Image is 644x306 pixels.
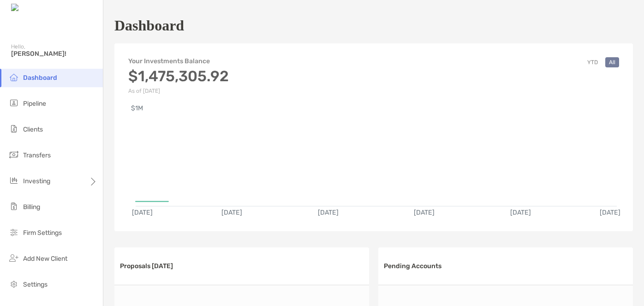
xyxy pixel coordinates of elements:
[11,4,50,12] img: Zoe Logo
[318,209,339,216] text: [DATE]
[128,67,229,85] h3: $1,475,305.92
[23,281,48,288] span: Settings
[114,17,184,34] h1: Dashboard
[384,262,441,270] h3: Pending Accounts
[23,74,57,82] span: Dashboard
[23,100,46,108] span: Pipeline
[11,50,97,58] span: [PERSON_NAME]!
[510,209,531,216] text: [DATE]
[120,262,173,270] h3: Proposals [DATE]
[8,72,19,83] img: dashboard icon
[8,149,19,160] img: transfers icon
[8,278,19,289] img: settings icon
[23,203,40,211] span: Billing
[128,88,229,94] p: As of [DATE]
[414,209,435,216] text: [DATE]
[23,151,51,159] span: Transfers
[131,104,143,112] text: $1M
[8,201,19,212] img: billing icon
[8,97,19,108] img: pipeline icon
[605,57,619,67] button: All
[8,227,19,238] img: firm-settings icon
[221,209,242,216] text: [DATE]
[584,57,602,67] button: YTD
[23,126,43,133] span: Clients
[23,229,62,237] span: Firm Settings
[23,255,67,263] span: Add New Client
[8,252,19,264] img: add_new_client icon
[8,175,19,186] img: investing icon
[23,177,50,185] span: Investing
[8,123,19,134] img: clients icon
[600,209,620,216] text: [DATE]
[132,209,153,216] text: [DATE]
[128,57,229,65] h4: Your Investments Balance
